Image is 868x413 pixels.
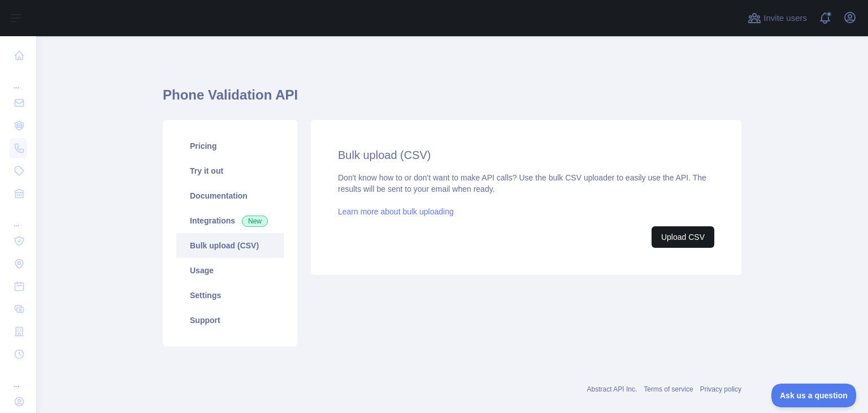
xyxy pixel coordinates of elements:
[338,172,714,248] div: Don't know how to or don't want to make API calls? Use the bulk CSV uploader to easily use the AP...
[338,147,714,163] h2: Bulk upload (CSV)
[587,385,637,393] a: Abstract API Inc.
[176,158,284,183] a: Try it out
[176,183,284,208] a: Documentation
[176,208,284,233] a: Integrations New
[176,134,284,158] a: Pricing
[700,385,741,393] a: Privacy policy
[176,258,284,283] a: Usage
[242,216,268,227] span: New
[644,385,693,393] a: Terms of service
[176,308,284,333] a: Support
[9,68,27,91] div: ...
[771,384,857,407] iframe: Toggle Customer Support
[9,206,27,229] div: ...
[176,233,284,258] a: Bulk upload (CSV)
[745,9,809,27] button: Invite users
[763,12,807,25] span: Invite users
[163,86,741,113] h1: Phone Validation API
[9,367,27,389] div: ...
[176,283,284,308] a: Settings
[338,207,454,216] a: Learn more about bulk uploading
[652,226,714,248] button: Upload CSV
